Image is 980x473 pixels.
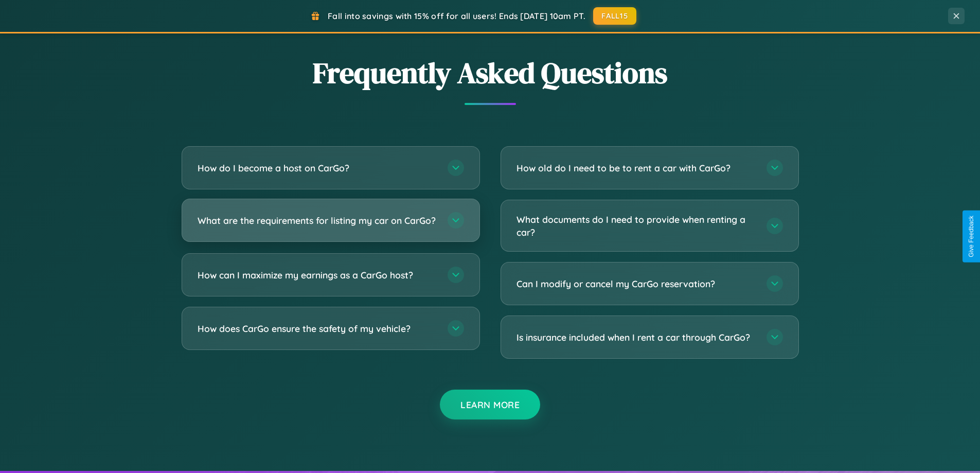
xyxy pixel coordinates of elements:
[198,322,437,335] h3: How does CarGo ensure the safety of my vehicle?
[198,162,437,174] h3: How do I become a host on CarGo?
[968,216,975,257] div: Give Feedback
[516,331,756,344] h3: Is insurance included when I rent a car through CarGo?
[516,213,756,238] h3: What documents do I need to provide when renting a car?
[198,214,437,227] h3: What are the requirements for listing my car on CarGo?
[593,7,636,25] button: FALL15
[328,11,585,21] span: Fall into savings with 15% off for all users! Ends [DATE] 10am PT.
[198,269,437,282] h3: How can I maximize my earnings as a CarGo host?
[516,162,756,174] h3: How old do I need to be to rent a car with CarGo?
[516,277,756,290] h3: Can I modify or cancel my CarGo reservation?
[440,390,540,419] button: Learn More
[182,53,799,93] h2: Frequently Asked Questions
